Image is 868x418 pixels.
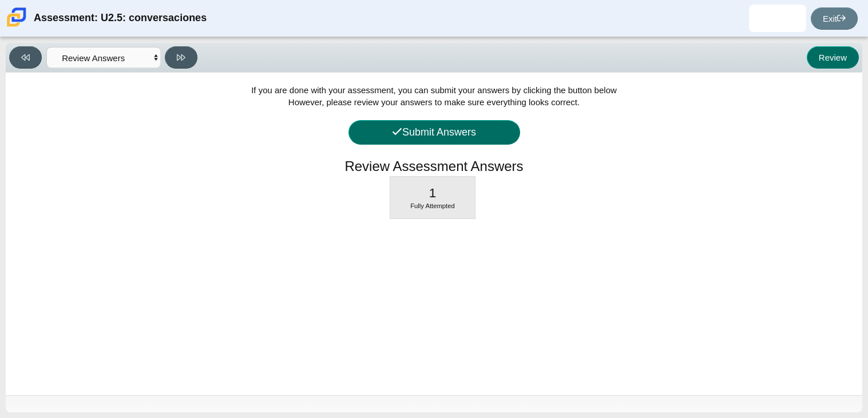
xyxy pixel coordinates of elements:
span: 1 [429,186,437,200]
img: Carmen School of Science & Technology [5,5,29,29]
a: Carmen School of Science & Technology [5,21,29,31]
span: Fully Attempted [410,202,455,209]
div: Assessment: U2.5: conversaciones [34,5,207,32]
h1: Review Assessment Answers [344,157,523,176]
a: Exit [811,7,858,30]
button: Submit Answers [348,120,520,145]
img: bryan.lopezmoran.h43DDC [768,9,787,27]
span: If you are done with your assessment, you can submit your answers by clicking the button below Ho... [251,85,617,107]
button: Review [807,46,859,69]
